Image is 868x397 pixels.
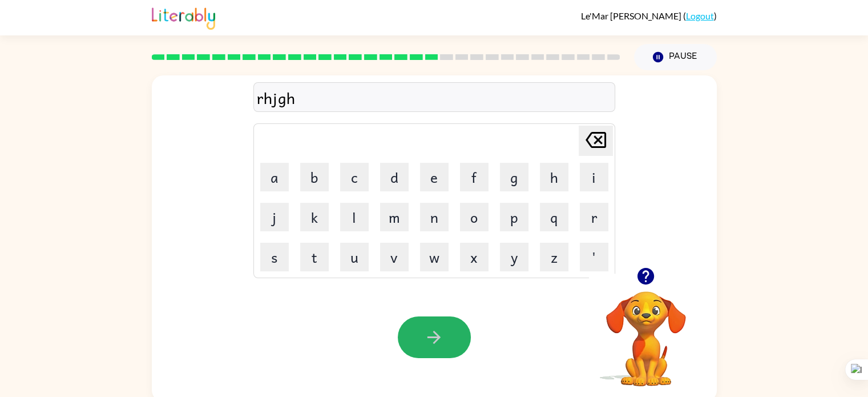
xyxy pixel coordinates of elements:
[340,203,369,231] button: l
[686,10,714,21] a: Logout
[580,203,608,231] button: r
[260,163,289,191] button: a
[380,243,409,271] button: v
[540,203,568,231] button: q
[340,163,369,191] button: c
[260,203,289,231] button: j
[340,243,369,271] button: u
[580,243,608,271] button: '
[257,86,612,110] div: rhjgh
[500,243,528,271] button: y
[580,163,608,191] button: i
[460,243,488,271] button: x
[420,163,449,191] button: e
[300,243,329,271] button: t
[300,203,329,231] button: k
[380,163,409,191] button: d
[420,203,449,231] button: n
[300,163,329,191] button: b
[634,44,717,70] button: Pause
[260,243,289,271] button: s
[589,274,703,388] video: Your browser must support playing .mp4 files to use Literably. Please try using another browser.
[380,203,409,231] button: m
[581,10,683,21] span: Le'Mar [PERSON_NAME]
[460,203,488,231] button: o
[460,163,488,191] button: f
[420,243,449,271] button: w
[152,5,215,30] img: Literably
[500,163,528,191] button: g
[581,10,717,21] div: ( )
[500,203,528,231] button: p
[540,243,568,271] button: z
[540,163,568,191] button: h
